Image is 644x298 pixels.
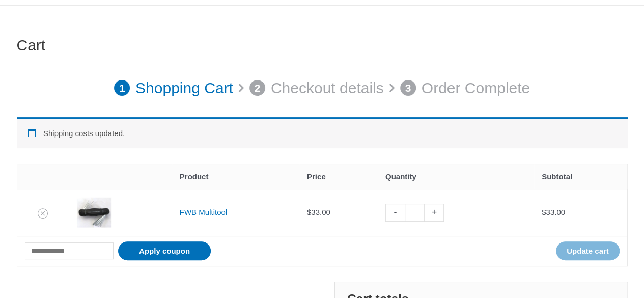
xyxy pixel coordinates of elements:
[118,241,211,260] button: Apply coupon
[135,74,233,102] p: Shopping Cart
[405,204,425,222] input: Product quantity
[249,80,266,96] span: 2
[307,208,311,216] span: $
[271,74,384,102] p: Checkout details
[76,195,112,230] img: FWB Multitool
[17,36,628,55] h1: Cart
[180,208,227,216] a: FWB Multitool
[542,208,565,216] bdi: 33.00
[307,208,330,216] bdi: 33.00
[114,80,130,96] span: 1
[378,164,534,189] th: Quantity
[114,74,233,102] a: 1 Shopping Cart
[17,117,628,148] div: Shipping costs updated.
[38,208,48,219] a: Remove FWB Multitool from cart
[534,164,627,189] th: Subtotal
[425,204,444,222] a: +
[542,208,546,216] span: $
[249,74,384,102] a: 2 Checkout details
[299,164,378,189] th: Price
[172,164,299,189] th: Product
[556,241,620,260] button: Update cart
[385,204,405,222] a: -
